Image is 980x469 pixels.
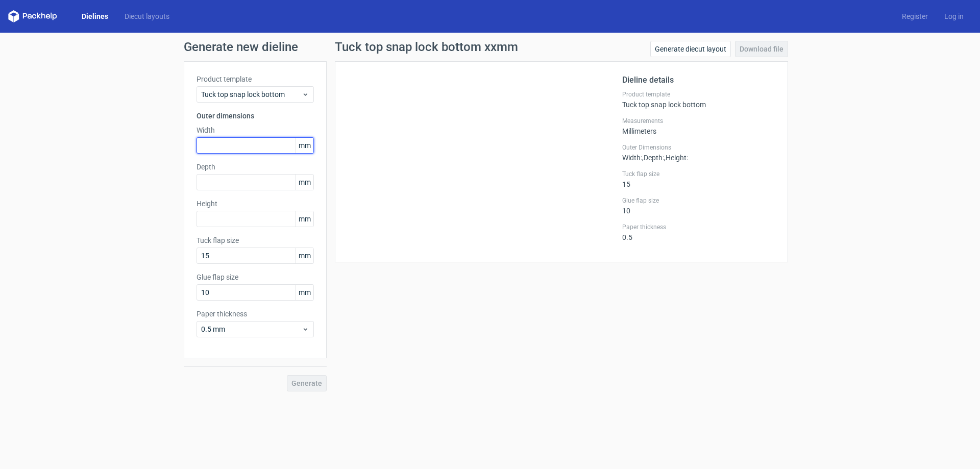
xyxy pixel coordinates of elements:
a: Diecut layouts [116,11,178,21]
span: mm [296,138,313,153]
h1: Generate new dieline [184,41,796,53]
span: mm [296,175,313,190]
a: Register [894,11,936,21]
label: Tuck flap size [197,235,314,245]
span: Tuck top snap lock bottom [201,89,302,100]
label: Tuck flap size [622,170,775,178]
label: Glue flap size [622,196,775,205]
span: 0.5 mm [201,324,302,334]
span: mm [296,248,313,263]
label: Width [197,125,314,135]
a: Generate diecut layout [650,41,731,57]
span: , Height : [664,154,688,162]
label: Height [197,199,314,209]
label: Product template [197,74,314,84]
div: Tuck top snap lock bottom [622,90,775,109]
label: Depth [197,162,314,172]
label: Outer Dimensions [622,143,775,152]
h2: Dieline details [622,74,775,86]
label: Paper thickness [622,223,775,231]
span: , Depth : [642,154,664,162]
span: mm [296,285,313,300]
div: 0.5 [622,223,775,241]
div: 10 [622,196,775,215]
label: Paper thickness [197,309,314,319]
label: Measurements [622,117,775,125]
span: Width : [622,154,642,162]
div: 15 [622,170,775,188]
label: Glue flap size [197,272,314,282]
label: Product template [622,90,775,98]
div: Millimeters [622,117,775,135]
h1: Tuck top snap lock bottom xxmm [335,41,518,53]
a: Log in [936,11,972,21]
h3: Outer dimensions [197,111,314,121]
a: Dielines [73,11,116,21]
span: mm [296,211,313,227]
